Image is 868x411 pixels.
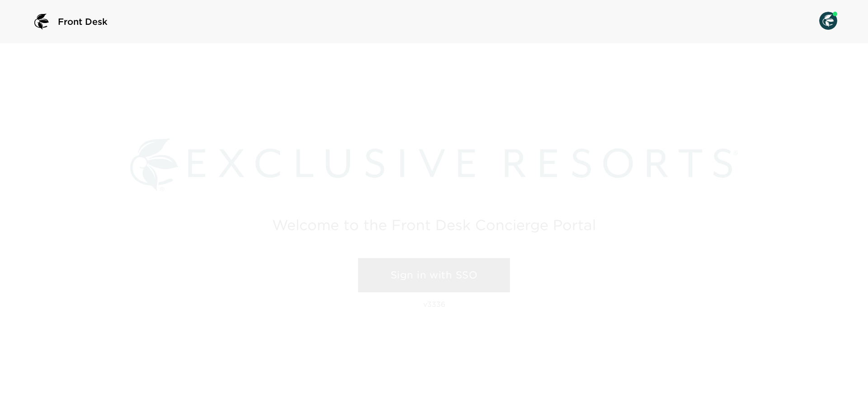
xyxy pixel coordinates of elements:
[358,258,510,292] a: Sign in with SSO
[819,12,837,30] img: User
[58,15,108,28] span: Front Desk
[272,218,596,232] h2: Welcome to the Front Desk Concierge Portal
[423,300,445,309] p: v3336
[31,11,52,32] img: logo
[130,139,738,191] img: Exclusive Resorts logo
